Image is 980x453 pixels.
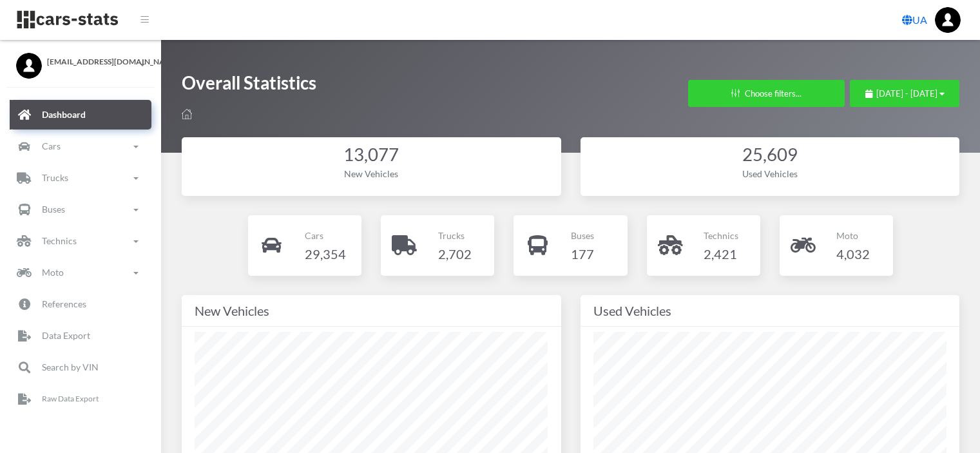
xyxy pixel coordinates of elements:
[438,244,472,264] h4: 2,702
[935,7,961,33] img: ...
[10,290,151,320] a: References
[704,227,738,244] p: Technics
[593,167,947,180] div: Used Vehicles
[10,101,151,130] a: Dashboard
[593,300,947,321] div: Used Vehicles
[16,10,119,30] img: navbar brand
[897,7,932,33] a: UA
[42,392,99,407] p: Raw Data Export
[42,233,77,249] p: Technics
[10,385,151,414] a: Raw Data Export
[16,53,145,68] a: [EMAIL_ADDRESS][DOMAIN_NAME]
[571,227,594,244] p: Buses
[10,322,151,351] a: Data Export
[42,139,61,155] p: Cars
[836,244,870,264] h4: 4,032
[571,244,594,264] h4: 177
[876,88,937,99] span: [DATE] - [DATE]
[42,107,86,123] p: Dashboard
[195,142,548,168] div: 13,077
[688,80,845,107] button: Choose filters...
[47,56,145,68] span: [EMAIL_ADDRESS][DOMAIN_NAME]
[42,296,86,313] p: References
[42,328,90,344] p: Data Export
[42,265,64,281] p: Moto
[182,71,316,101] h1: Overall Statistics
[42,170,68,186] p: Trucks
[305,227,346,244] p: Cars
[593,142,947,168] div: 25,609
[10,353,151,383] a: Search by VIN
[438,227,472,244] p: Trucks
[42,202,65,218] p: Buses
[195,167,548,180] div: New Vehicles
[42,360,99,376] p: Search by VIN
[195,300,548,321] div: New Vehicles
[10,227,151,256] a: Technics
[305,244,346,264] h4: 29,354
[704,244,738,264] h4: 2,421
[10,132,151,162] a: Cars
[836,227,870,244] p: Moto
[850,80,959,107] button: [DATE] - [DATE]
[10,164,151,193] a: Trucks
[10,258,151,288] a: Moto
[10,195,151,225] a: Buses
